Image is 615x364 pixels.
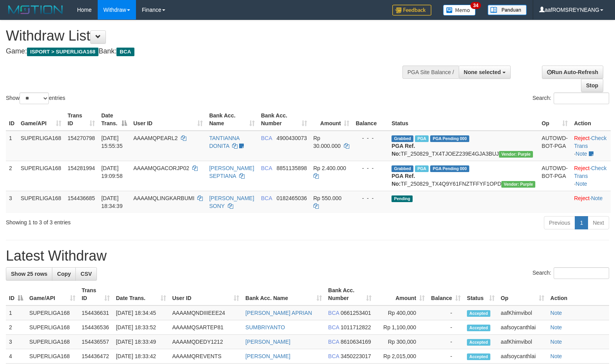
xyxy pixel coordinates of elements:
[328,353,339,359] span: BCA
[547,283,609,305] th: Action
[101,135,123,149] span: [DATE] 15:55:35
[415,165,429,172] span: Marked by aafnonsreyleab
[571,131,611,161] td: · ·
[169,335,242,349] td: AAAAMQDEDY1212
[498,283,547,305] th: Op: activate to sort column ascending
[538,161,571,191] td: AUTOWD-BOT-PGA
[467,325,490,331] span: Accepted
[57,271,71,277] span: Copy
[428,283,464,305] th: Balance: activate to sort column ascending
[98,108,130,131] th: Date Trans.: activate to sort column descending
[467,310,490,317] span: Accepted
[574,135,606,149] a: Check Trans
[209,135,240,149] a: TANTIANNA DONITA
[341,310,371,316] span: Copy 0661253401 to clipboard
[501,181,535,188] span: Vendor URL: https://trx4.1velocity.biz
[169,320,242,335] td: AAAAMQSARTEP81
[498,349,547,364] td: aafsoycanthlai
[6,48,402,55] h4: Game: Bank:
[113,335,169,349] td: [DATE] 18:33:49
[428,320,464,335] td: -
[113,305,169,320] td: [DATE] 18:34:45
[68,135,95,141] span: 154270798
[392,143,415,157] b: PGA Ref. No:
[341,339,371,345] span: Copy 8610634169 to clipboard
[242,283,325,305] th: Bank Acc. Name: activate to sort column ascending
[352,108,388,131] th: Balance
[11,271,47,277] span: Show 25 rows
[6,108,18,131] th: ID
[488,5,527,15] img: panduan.png
[68,165,95,171] span: 154281994
[133,165,189,171] span: AAAAMQGACORJP02
[388,131,538,161] td: TF_250829_TX4TJOEZ239E4GJA3BUJ
[581,79,603,92] a: Stop
[392,195,413,202] span: Pending
[245,339,290,345] a: [PERSON_NAME]
[498,305,547,320] td: aafKhimvibol
[576,181,587,187] a: Note
[209,165,254,179] a: [PERSON_NAME] SEPTIANA
[467,353,490,360] span: Accepted
[430,135,469,142] span: PGA Pending
[341,353,371,359] span: Copy 3450223017 to clipboard
[26,320,79,335] td: SUPERLIGA168
[6,335,26,349] td: 3
[574,165,590,171] a: Reject
[542,66,603,79] a: Run Auto-Refresh
[6,161,18,191] td: 2
[113,349,169,364] td: [DATE] 18:33:42
[375,335,428,349] td: Rp 300,000
[428,305,464,320] td: -
[261,195,272,201] span: BCA
[130,108,206,131] th: User ID: activate to sort column ascending
[52,267,76,281] a: Copy
[79,335,113,349] td: 154436557
[328,339,339,345] span: BCA
[258,108,310,131] th: Bank Acc. Number: activate to sort column ascending
[18,108,64,131] th: Game/API: activate to sort column ascending
[328,324,339,330] span: BCA
[6,267,52,281] a: Show 25 rows
[443,5,476,16] img: Button%20Memo.svg
[18,191,64,213] td: SUPERLIGA168
[375,320,428,335] td: Rp 1,100,000
[551,339,562,345] a: Note
[588,216,609,229] a: Next
[75,267,97,281] a: CSV
[464,283,498,305] th: Status: activate to sort column ascending
[388,161,538,191] td: TF_250829_TX4Q9Y61FNZTFFYF1OPD
[68,195,95,201] span: 154436685
[392,165,413,172] span: Grabbed
[6,248,609,264] h1: Latest Withdraw
[571,161,611,191] td: · ·
[402,66,459,79] div: PGA Site Balance /
[574,135,590,141] a: Reject
[459,66,511,79] button: None selected
[375,349,428,364] td: Rp 2,015,000
[356,134,385,142] div: - - -
[18,161,64,191] td: SUPERLIGA168
[6,92,65,104] label: Show entries
[64,108,98,131] th: Trans ID: activate to sort column ascending
[79,320,113,335] td: 154436536
[20,92,49,104] select: Showentries
[574,195,590,201] a: Reject
[356,194,385,202] div: - - -
[571,191,611,213] td: ·
[116,48,134,56] span: BCA
[498,335,547,349] td: aafKhimvibol
[245,324,285,330] a: SUMBRIYANTO
[310,108,353,131] th: Amount: activate to sort column ascending
[6,131,18,161] td: 1
[277,135,307,141] span: Copy 4900430073 to clipboard
[79,305,113,320] td: 154436631
[277,195,307,201] span: Copy 0182465036 to clipboard
[392,135,413,142] span: Grabbed
[26,305,79,320] td: SUPERLIGA168
[430,165,469,172] span: PGA Pending
[6,349,26,364] td: 4
[169,283,242,305] th: User ID: activate to sort column ascending
[544,216,575,229] a: Previous
[591,195,603,201] a: Note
